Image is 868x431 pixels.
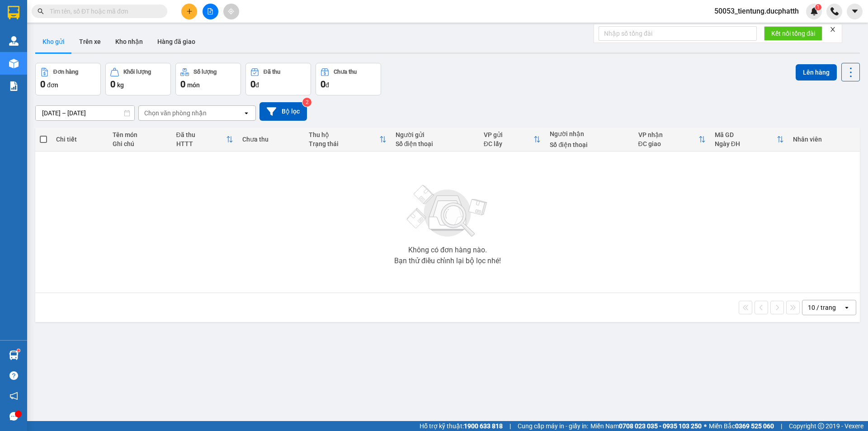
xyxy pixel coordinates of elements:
span: | [509,421,511,431]
div: Chi tiết [56,136,103,143]
th: Toggle SortBy [479,128,546,152]
div: Ngày ĐH [715,140,777,147]
button: Kết nối tổng đài [764,26,822,41]
button: Kho gửi [35,31,72,52]
div: Người gửi [396,131,475,138]
span: 0 [110,79,115,90]
sup: 1 [815,4,821,10]
input: Tìm tên, số ĐT hoặc mã đơn [50,6,156,16]
div: Chọn văn phòng nhận [144,109,207,118]
button: plus [181,4,197,19]
strong: 0369 525 060 [735,422,774,430]
img: logo-vxr [8,6,19,19]
div: Nhân viên [793,136,855,143]
span: kg [117,81,124,89]
div: VP nhận [638,131,698,138]
div: ĐC giao [638,140,698,147]
span: 50053_tientung.ducphatth [707,5,806,17]
input: Nhập số tổng đài [599,26,757,41]
span: Miền Bắc [709,421,774,431]
button: Khối lượng0kg [105,63,171,95]
span: 1 [816,4,820,10]
span: question-circle [9,371,18,380]
button: file-add [203,4,218,19]
img: warehouse-icon [9,350,19,360]
span: notification [9,392,18,400]
img: warehouse-icon [9,59,19,68]
button: caret-down [847,4,863,19]
span: 0 [40,79,45,90]
button: Kho nhận [108,31,150,52]
div: Mã GD [715,131,777,138]
img: phone-icon [830,7,839,15]
div: Thu hộ [309,131,379,138]
span: đ [325,81,329,89]
span: Miền Nam [590,421,702,431]
svg: open [243,109,250,117]
button: Hàng đã giao [150,31,203,52]
sup: 1 [17,349,20,352]
span: 0 [250,79,255,90]
input: Select a date range. [36,106,134,120]
div: 10 / trang [808,303,836,312]
span: | [781,421,782,431]
button: Trên xe [72,31,108,52]
button: aim [223,4,239,19]
span: search [38,8,44,14]
span: ⚪️ [704,424,707,428]
div: Không có đơn hàng nào. [408,246,487,254]
span: món [187,81,200,89]
img: svg+xml;base64,PHN2ZyBjbGFzcz0ibGlzdC1wbHVnX19zdmciIHhtbG5zPSJodHRwOi8vd3d3LnczLm9yZy8yMDAwL3N2Zy... [402,180,493,243]
div: ĐC lấy [484,140,534,147]
sup: 2 [302,98,311,107]
div: Chưa thu [242,136,300,143]
th: Toggle SortBy [634,128,710,152]
button: Chưa thu0đ [316,63,381,95]
span: Hỗ trợ kỹ thuật: [420,421,503,431]
th: Toggle SortBy [304,128,391,152]
img: warehouse-icon [9,36,19,46]
strong: 1900 633 818 [464,422,503,430]
svg: open [843,304,850,311]
span: 0 [321,79,325,90]
span: đ [255,81,259,89]
th: Toggle SortBy [710,128,788,152]
span: Cung cấp máy in - giấy in: [518,421,588,431]
div: Người nhận [550,130,629,137]
span: plus [186,8,193,14]
button: Đơn hàng0đơn [35,63,101,95]
span: copyright [818,423,824,429]
span: file-add [207,8,213,14]
span: aim [228,8,234,14]
span: Kết nối tổng đài [771,28,815,38]
button: Số lượng0món [175,63,241,95]
button: Lên hàng [796,64,837,81]
div: Số điện thoại [396,140,475,147]
div: Đã thu [176,131,226,138]
div: Số lượng [193,69,217,75]
button: Đã thu0đ [245,63,311,95]
button: Bộ lọc [259,102,307,121]
img: icon-new-feature [810,7,818,15]
div: HTTT [176,140,226,147]
div: VP gửi [484,131,534,138]
span: caret-down [851,7,859,15]
div: Đã thu [264,69,280,75]
strong: 0708 023 035 - 0935 103 250 [619,422,702,430]
div: Tên món [113,131,167,138]
div: Số điện thoại [550,141,629,148]
div: Bạn thử điều chỉnh lại bộ lọc nhé! [394,257,501,265]
th: Toggle SortBy [172,128,238,152]
div: Ghi chú [113,140,167,147]
div: Chưa thu [334,69,357,75]
span: 0 [180,79,185,90]
span: close [830,26,836,33]
div: Khối lượng [123,69,151,75]
div: Trạng thái [309,140,379,147]
span: đơn [47,81,58,89]
span: message [9,412,18,421]
div: Đơn hàng [53,69,78,75]
img: solution-icon [9,81,19,91]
